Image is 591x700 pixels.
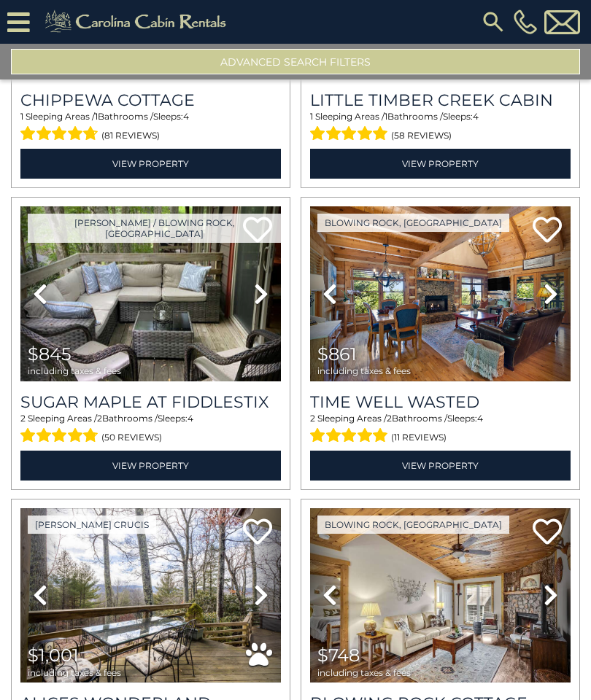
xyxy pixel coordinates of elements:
a: View Property [310,451,571,481]
span: $748 [317,645,360,666]
a: Add to favorites [533,215,562,246]
span: $861 [317,343,357,365]
span: 4 [188,413,193,424]
span: 2 [387,413,392,424]
a: [PERSON_NAME] / Blowing Rock, [GEOGRAPHIC_DATA] [28,214,281,243]
span: including taxes & fees [28,366,121,376]
a: [PERSON_NAME] Crucis [28,516,156,534]
span: $1,001 [28,645,79,666]
img: thumbnail_163278720.jpeg [310,206,571,381]
a: Time Well Wasted [310,392,571,412]
div: Sleeping Areas / Bathrooms / Sleeps: [20,412,281,447]
a: Sugar Maple at Fiddlestix [20,392,281,412]
img: search-regular.svg [480,9,506,35]
span: 2 [97,413,102,424]
a: [PHONE_NUMBER] [510,9,541,34]
img: thumbnail_166598557.jpeg [310,508,571,682]
span: 4 [183,111,189,122]
a: View Property [20,149,281,179]
div: Sleeping Areas / Bathrooms / Sleeps: [310,110,571,145]
a: Chippewa Cottage [20,90,281,110]
a: Add to favorites [533,517,562,548]
a: View Property [20,451,281,481]
img: thumbnail_166624615.jpeg [20,206,281,381]
img: Khaki-logo.png [37,7,239,36]
a: Little Timber Creek Cabin [310,90,571,110]
span: including taxes & fees [317,366,411,376]
button: Advanced Search Filters [11,49,580,74]
span: (50 reviews) [101,428,162,447]
span: 2 [20,413,26,424]
a: Blowing Rock, [GEOGRAPHIC_DATA] [317,516,509,534]
div: Sleeping Areas / Bathrooms / Sleeps: [20,110,281,145]
span: including taxes & fees [28,668,121,677]
span: 2 [310,413,315,424]
img: thumbnail_163458198.jpeg [20,508,281,682]
span: 4 [473,111,479,122]
span: 1 [20,111,23,122]
a: Add to favorites [243,517,272,548]
span: 1 [385,111,387,122]
span: including taxes & fees [317,668,411,677]
span: $845 [28,343,72,365]
span: 1 [310,111,313,122]
div: Sleeping Areas / Bathrooms / Sleeps: [310,412,571,447]
a: Blowing Rock, [GEOGRAPHIC_DATA] [317,214,509,232]
span: 1 [95,111,98,122]
span: (58 reviews) [391,126,452,145]
a: View Property [310,149,571,179]
span: (11 reviews) [391,428,447,447]
span: 4 [477,413,483,424]
span: (81 reviews) [101,126,160,145]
